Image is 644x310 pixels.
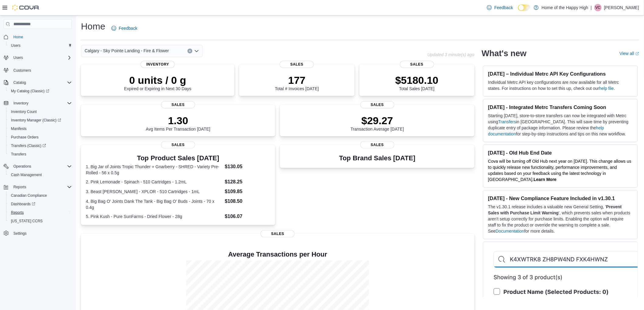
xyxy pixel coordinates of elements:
[11,33,26,41] a: Home
[1,66,74,74] button: Customers
[6,171,74,179] button: Cash Management
[6,87,74,95] a: My Catalog (Classic)
[11,230,72,237] span: Settings
[395,74,439,86] p: $5180.10
[9,171,44,179] a: Cash Management
[1,78,74,87] button: Catalog
[594,4,602,11] div: Vince Campbell
[11,172,42,177] span: Cash Management
[9,42,23,49] a: Users
[81,20,105,32] h1: Home
[11,126,26,131] span: Manifests
[6,41,74,50] button: Users
[11,66,72,74] span: Customers
[13,35,23,39] span: Home
[9,200,38,208] a: Dashboards
[9,142,48,149] a: Transfers (Classic)
[11,89,49,94] span: My Catalog (Classic)
[9,209,26,216] a: Reports
[280,61,314,68] span: Sales
[275,74,319,91] div: Total # Invoices [DATE]
[1,229,74,238] button: Settings
[428,52,474,57] p: Updated 3 minute(s) ago
[494,5,513,11] span: Feedback
[124,74,191,86] p: 0 units / 0 g
[13,164,31,169] span: Operations
[86,179,222,185] dt: 2. Pink Lemonade - Spinach - 510 Cartridges - 1.2mL
[518,5,531,11] input: Dark Mode
[9,151,72,158] span: Transfers
[11,230,29,237] a: Settings
[11,163,34,170] button: Operations
[146,114,210,131] div: Avg Items Per Transaction [DATE]
[488,71,633,77] h3: [DATE] – Individual Metrc API Key Configurations
[11,193,47,198] span: Canadian Compliance
[9,209,72,216] span: Reports
[225,198,271,205] dd: $108.50
[141,61,175,68] span: Inventory
[11,67,33,74] a: Customers
[488,204,633,234] p: The v1.30.1 release includes a valuable new General Setting, ' ', which prevents sales when produ...
[9,87,72,95] span: My Catalog (Classic)
[225,188,271,195] dd: $109.85
[6,191,74,200] button: Canadian Compliance
[360,141,394,148] span: Sales
[496,229,524,233] a: Documentation
[9,125,29,132] a: Manifests
[225,163,271,170] dd: $130.05
[119,25,137,31] span: Feedback
[13,101,28,106] span: Inventory
[11,118,61,123] span: Inventory Manager (Classic)
[488,150,633,156] h3: [DATE] - Old Hub End Date
[225,213,271,220] dd: $106.07
[1,183,74,191] button: Reports
[9,134,72,141] span: Purchase Orders
[6,141,74,150] a: Transfers (Classic)
[351,114,404,127] p: $29.27
[591,4,592,11] p: |
[488,195,633,201] h3: [DATE] - New Compliance Feature Included in v1.30.1
[11,163,72,170] span: Operations
[395,74,439,91] div: Total Sales [DATE]
[11,54,72,61] span: Users
[124,74,191,91] div: Expired or Expiring in Next 30 Days
[9,125,72,132] span: Manifests
[620,51,639,56] a: View allExternal link
[11,183,29,191] button: Reports
[482,49,527,58] h2: What's new
[488,104,633,110] h3: [DATE] - Integrated Metrc Transfers Coming Soon
[9,117,64,124] a: Inventory Manager (Classic)
[194,49,199,53] button: Open list of options
[11,54,25,61] button: Users
[11,152,26,157] span: Transfers
[1,53,74,62] button: Users
[11,100,31,107] button: Inventory
[13,68,31,73] span: Customers
[488,79,633,91] p: Individual Metrc API key configurations are now available for all Metrc states. For instructions ...
[339,155,415,162] h3: Top Brand Sales [DATE]
[9,192,49,199] a: Canadian Compliance
[86,213,222,220] dt: 5. Pink Kush - Pure SunFarms - Dried Flower - 28g
[9,200,72,208] span: Dashboards
[86,251,470,258] h4: Average Transactions per Hour
[11,43,20,48] span: Users
[86,189,222,195] dt: 3. Beast [PERSON_NAME] - XPLOR - 510 Cartridges - 1mL
[11,143,46,148] span: Transfers (Classic)
[6,208,74,217] button: Reports
[11,33,72,41] span: Home
[11,109,37,114] span: Inventory Count
[11,79,72,86] span: Catalog
[9,192,72,199] span: Canadian Compliance
[9,108,39,115] a: Inventory Count
[187,49,192,53] button: Clear input
[604,4,639,11] p: [PERSON_NAME]
[9,134,41,141] a: Purchase Orders
[11,100,72,107] span: Inventory
[161,141,195,148] span: Sales
[86,164,222,176] dt: 1. Big Jar of Joints Tropic Thunder + Gnarberry - SHRED - Variety Pre-Rolled - 56 x 0.5g
[146,114,210,127] p: 1.30
[9,142,72,149] span: Transfers (Classic)
[6,107,74,116] button: Inventory Count
[485,2,515,14] a: Feedback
